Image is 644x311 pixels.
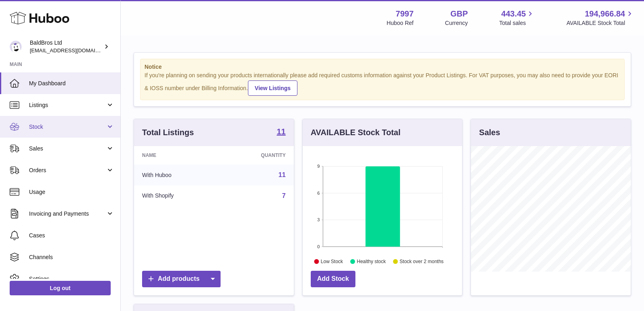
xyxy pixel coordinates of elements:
[400,259,444,264] text: Stock over 2 months
[29,167,106,174] span: Orders
[321,259,343,264] text: Low Stock
[29,253,114,261] span: Channels
[357,259,386,264] text: Healthy stock
[311,127,400,138] h3: AVAILABLE Stock Total
[144,63,620,71] strong: Notice
[134,165,220,185] td: With Huboo
[445,19,468,27] div: Currency
[499,8,535,27] a: 443.45 Total sales
[248,80,297,96] a: View Listings
[501,8,526,19] span: 443.45
[29,188,114,196] span: Usage
[499,19,535,27] span: Total sales
[142,127,194,138] h3: Total Listings
[317,217,320,222] text: 3
[10,41,22,53] img: baldbrothersblog@gmail.com
[277,128,285,137] a: 11
[311,271,355,287] a: Add Stock
[134,146,220,165] th: Name
[566,19,634,27] span: AVAILABLE Stock Total
[29,145,106,152] span: Sales
[29,123,106,131] span: Stock
[317,191,320,196] text: 6
[317,244,320,249] text: 0
[29,80,114,87] span: My Dashboard
[10,281,111,295] a: Log out
[566,8,634,27] a: 194,966.84 AVAILABLE Stock Total
[396,8,414,19] strong: 7997
[29,101,106,109] span: Listings
[450,8,468,19] strong: GBP
[220,146,294,165] th: Quantity
[277,128,285,136] strong: 11
[30,39,102,54] div: BaldBros Ltd
[142,271,221,287] a: Add products
[29,275,114,283] span: Settings
[585,8,625,19] span: 194,966.84
[479,127,500,138] h3: Sales
[282,192,286,199] a: 7
[29,210,106,218] span: Invoicing and Payments
[144,72,620,96] div: If you're planning on sending your products internationally please add required customs informati...
[29,232,114,239] span: Cases
[279,171,286,178] a: 11
[134,185,220,206] td: With Shopify
[30,47,118,54] span: [EMAIL_ADDRESS][DOMAIN_NAME]
[387,19,414,27] div: Huboo Ref
[317,164,320,169] text: 9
